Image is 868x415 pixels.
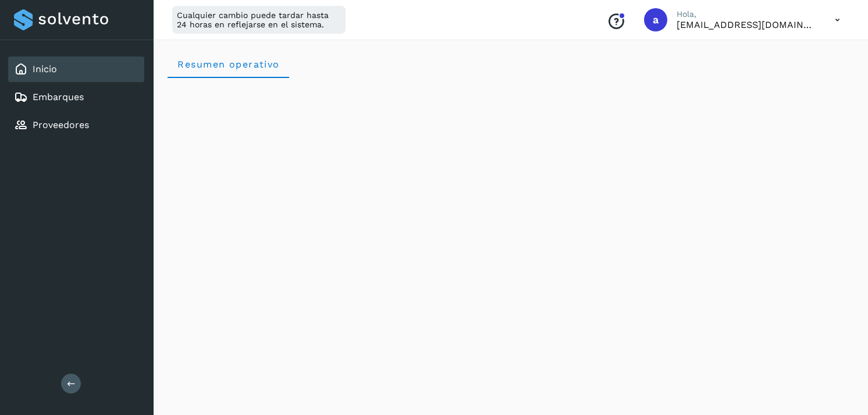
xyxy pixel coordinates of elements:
p: alejperez@niagarawater.com [677,19,816,30]
a: Inicio [33,63,57,75]
a: Embarques [33,91,84,102]
div: Proveedores [8,112,144,138]
div: Embarques [8,84,144,110]
div: Inicio [8,56,144,82]
span: Resumen operativo [177,59,280,70]
a: Proveedores [33,119,89,130]
div: Cualquier cambio puede tardar hasta 24 horas en reflejarse en el sistema. [172,6,346,34]
p: Hola, [677,9,816,19]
